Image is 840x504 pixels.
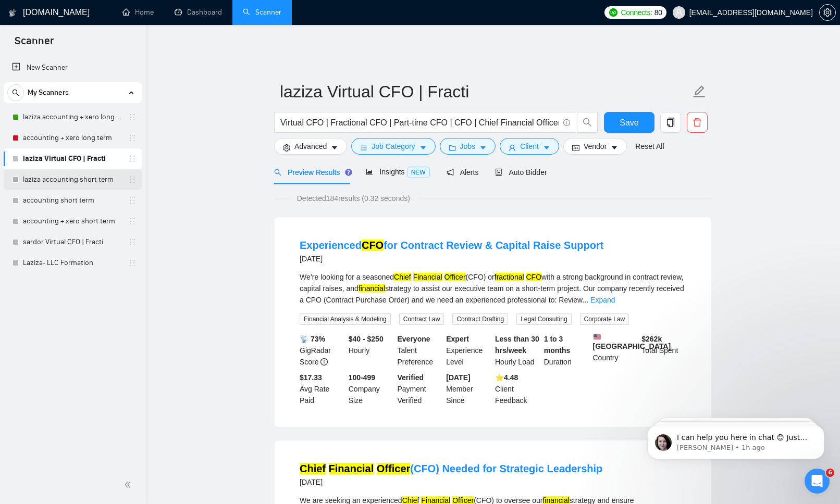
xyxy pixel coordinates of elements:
[620,116,638,129] span: Save
[444,273,466,281] mark: Officer
[675,9,683,16] span: user
[563,119,570,126] span: info-circle
[493,372,542,406] div: Client Feedback
[10,158,198,212] div: Recent messageProfile image for IrynaI can help you here in chat 😊 Just describe the issue and fe...
[407,167,430,178] span: NEW
[495,169,502,176] span: robot
[819,8,836,17] a: setting
[300,253,603,265] div: [DATE]
[621,7,652,18] span: Connects:
[46,193,107,204] div: [PERSON_NAME]
[128,238,137,246] span: holder
[69,325,139,367] button: Messages
[639,333,688,368] div: Total Spent
[300,271,686,306] div: We’re looking for a seasoned (CFO) or with a strong background in contract review, capital raises...
[243,8,281,17] a: searchScanner
[444,372,493,406] div: Member Since
[28,82,69,103] span: My Scanners
[509,144,516,152] span: user
[805,469,830,494] iframe: Intercom live chat
[500,138,559,155] button: userClientcaret-down
[300,373,322,382] b: $17.33
[274,168,349,177] span: Preview Results
[23,351,46,358] span: Home
[280,116,559,129] input: Search Freelance Jobs...
[447,168,479,177] span: Alerts
[298,333,347,368] div: GigRadar Score
[660,112,681,133] button: copy
[290,193,417,204] span: Detected 184 results (0.32 seconds)
[577,118,597,127] span: search
[4,82,142,273] li: My Scanners
[300,463,602,474] a: Chief Financial Officer(CFO) Needed for Strategic Leadership
[8,89,23,96] span: search
[594,333,601,341] img: 🇺🇸
[542,333,591,368] div: Duration
[372,141,415,152] span: Job Category
[124,480,134,490] span: double-left
[449,144,456,152] span: folder
[280,79,690,105] input: Scanner name...
[329,463,374,474] mark: Financial
[300,463,326,474] mark: Chief
[347,372,396,406] div: Company Size
[493,333,542,368] div: Hourly Load
[6,33,62,55] span: Scanner
[23,107,122,128] a: laziza accounting + xero long term
[609,8,617,17] img: upwork-logo.png
[516,313,571,325] span: Legal Consulting
[23,253,122,273] a: Laziza- LLC Formation
[641,335,662,343] b: $ 262k
[520,141,539,152] span: Client
[131,17,152,37] div: Profile image for Sofiia
[366,168,429,176] span: Insights
[15,292,193,322] div: ✅ How To: Connect your agency to [DOMAIN_NAME]
[283,144,290,152] span: setting
[359,284,385,293] mark: financial
[495,168,547,177] span: Auto Bidder
[349,373,375,382] b: 100-499
[21,237,174,248] div: We typically reply in under a minute
[591,333,640,368] div: Country
[7,84,24,101] button: search
[165,351,182,358] span: Help
[151,17,172,37] img: Profile image for Iryna
[635,141,664,152] a: Reset All
[604,112,654,133] button: Save
[128,134,137,142] span: holder
[23,190,122,211] a: accounting short term
[419,144,427,152] span: caret-down
[331,144,338,152] span: caret-down
[23,232,122,253] a: sardor Virtual CFO | Fracti
[572,144,579,152] span: idcard
[447,169,454,176] span: notification
[366,168,373,175] span: area-chart
[128,196,137,205] span: holder
[9,5,16,21] img: logo
[590,296,615,304] a: Expand
[128,259,137,267] span: holder
[21,20,38,36] img: logo
[584,141,607,152] span: Vendor
[122,8,154,17] a: homeHome
[399,313,444,325] span: Contract Law
[452,313,508,325] span: Contract Drafting
[298,372,347,406] div: Avg Rate Paid
[460,141,476,152] span: Jobs
[294,141,327,152] span: Advanced
[21,272,84,283] span: Search for help
[128,217,137,225] span: holder
[139,325,208,367] button: Help
[687,112,708,133] button: delete
[826,469,834,477] span: 6
[128,113,137,121] span: holder
[4,57,142,78] li: New Scanner
[377,463,410,474] mark: Officer
[349,335,384,343] b: $40 - $250
[632,403,840,476] iframe: Intercom notifications message
[444,333,493,368] div: Experience Level
[495,335,539,355] b: Less than 30 hrs/week
[23,148,122,169] a: laziza Virtual CFO | Fracti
